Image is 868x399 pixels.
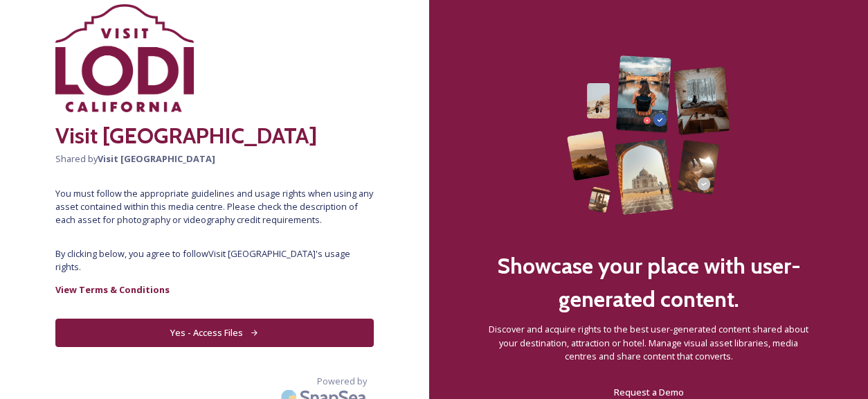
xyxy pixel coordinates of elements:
[55,283,170,296] strong: View Terms & Conditions
[485,249,813,316] h2: Showcase your place with user-generated content.
[567,55,730,215] img: 63b42ca75bacad526042e722_Group%20154-p-800.png
[55,247,374,274] span: By clicking below, you agree to follow Visit [GEOGRAPHIC_DATA] 's usage rights.
[55,4,194,112] img: visitlodi_merlot.png
[317,375,367,388] span: Powered by
[614,386,684,398] span: Request a Demo
[55,319,374,347] button: Yes - Access Files
[55,187,374,227] span: You must follow the appropriate guidelines and usage rights when using any asset contained within...
[55,119,374,152] h2: Visit [GEOGRAPHIC_DATA]
[485,323,813,363] span: Discover and acquire rights to the best user-generated content shared about your destination, att...
[55,281,374,298] a: View Terms & Conditions
[98,152,215,165] strong: Visit [GEOGRAPHIC_DATA]
[55,152,374,166] span: Shared by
